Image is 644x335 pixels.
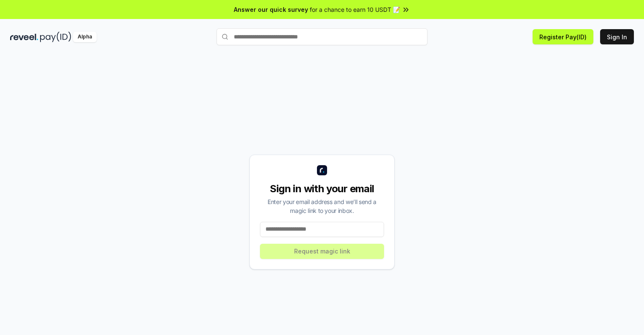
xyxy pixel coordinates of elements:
div: Alpha [73,32,97,42]
div: Sign in with your email [260,182,384,196]
div: Enter your email address and we’ll send a magic link to your inbox. [260,197,384,215]
button: Sign In [600,29,634,44]
img: reveel_dark [10,32,38,42]
img: logo_small [317,165,327,175]
img: pay_id [40,32,71,42]
span: for a chance to earn 10 USDT 📝 [310,5,400,14]
span: Answer our quick survey [234,5,308,14]
button: Register Pay(ID) [533,29,593,44]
